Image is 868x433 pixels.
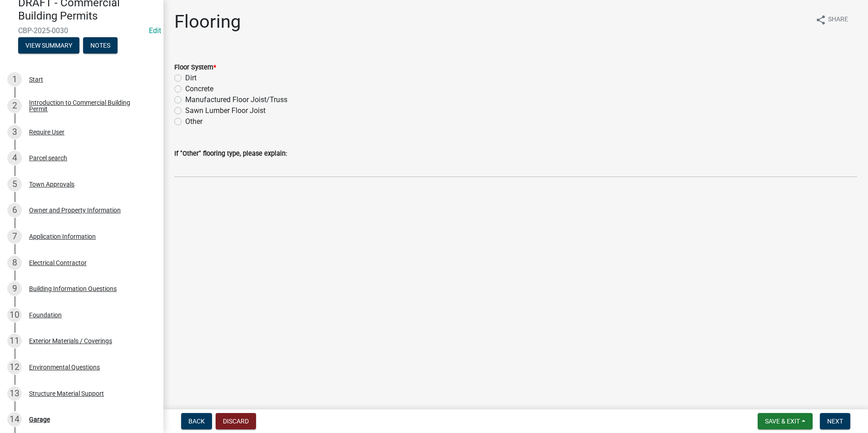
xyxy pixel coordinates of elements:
[29,155,67,161] div: Parcel search
[188,418,205,425] span: Back
[174,11,241,33] h1: Flooring
[29,285,117,292] div: Building Information Questions
[29,312,62,318] div: Foundation
[7,151,22,165] div: 4
[18,42,79,49] wm-modal-confirm: Summary
[7,177,22,192] div: 5
[765,418,800,425] span: Save & Exit
[828,15,848,25] span: Share
[18,37,79,54] button: View Summary
[7,229,22,244] div: 7
[7,72,22,87] div: 1
[7,308,22,322] div: 10
[29,181,74,187] div: Town Approvals
[29,76,43,83] div: Start
[758,413,813,429] button: Save & Exit
[185,116,202,127] label: Other
[29,416,50,423] div: Garage
[149,26,161,35] wm-modal-confirm: Edit Application Number
[216,413,256,429] button: Discard
[29,233,96,240] div: Application Information
[181,413,212,429] button: Back
[808,11,855,29] button: shareShare
[29,260,87,266] div: Electrical Contractor
[185,73,197,84] label: Dirt
[174,64,216,71] label: Floor System
[29,207,121,213] div: Owner and Property Information
[7,386,22,401] div: 13
[185,94,287,105] label: Manufactured Floor Joist/Truss
[174,151,287,157] label: If "Other" flooring type, please explain:
[29,364,100,370] div: Environmental Questions
[185,84,213,94] label: Concrete
[7,98,22,113] div: 2
[7,360,22,374] div: 12
[29,338,112,344] div: Exterior Materials / Coverings
[29,99,149,112] div: Introduction to Commercial Building Permit
[18,26,145,35] span: CBP-2025-0030
[7,256,22,270] div: 8
[83,37,118,54] button: Notes
[827,418,843,425] span: Next
[83,42,118,49] wm-modal-confirm: Notes
[29,129,64,135] div: Require User
[815,15,826,25] i: share
[7,281,22,296] div: 9
[820,413,850,429] button: Next
[7,412,22,427] div: 14
[7,334,22,348] div: 11
[185,105,266,116] label: Sawn Lumber Floor Joist
[7,125,22,139] div: 3
[149,26,161,35] a: Edit
[7,203,22,217] div: 6
[29,390,104,397] div: Structure Material Support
